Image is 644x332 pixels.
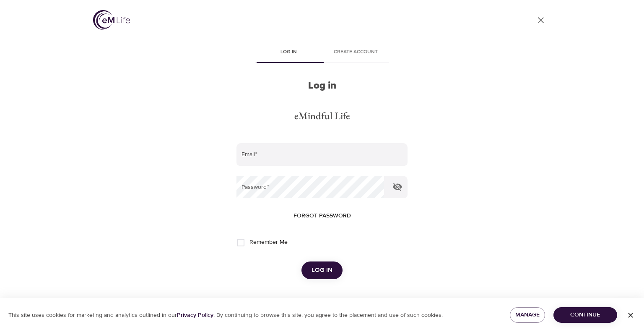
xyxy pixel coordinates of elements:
[510,307,545,323] button: Manage
[314,296,330,306] div: OR
[177,311,213,319] a: Privacy Policy
[249,238,288,247] span: Remember Me
[517,310,538,320] span: Manage
[93,10,130,30] img: logo
[327,48,384,57] span: Create account
[560,310,610,320] span: Continue
[553,307,617,323] button: Continue
[294,109,350,123] div: eMindful Life
[236,43,408,63] div: disabled tabs example
[301,261,343,279] button: Log in
[290,208,354,224] button: Forgot password
[260,48,317,57] span: Log in
[531,10,551,30] a: close
[236,80,408,92] h2: Log in
[293,211,351,221] span: Forgot password
[312,265,332,276] span: Log in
